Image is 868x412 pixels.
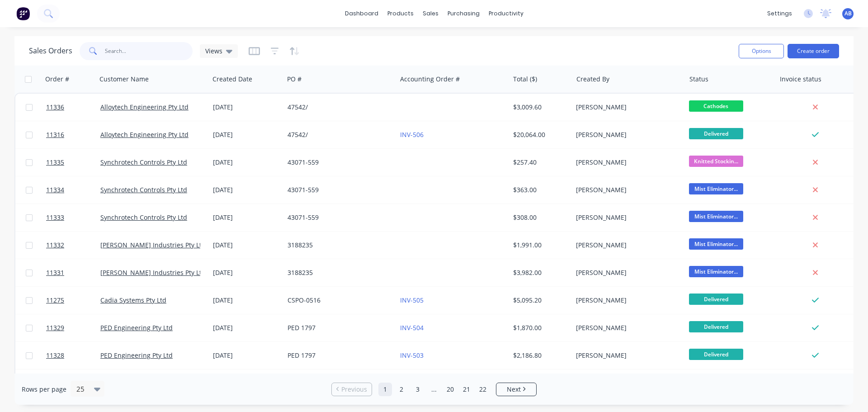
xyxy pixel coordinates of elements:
[46,314,100,341] a: 11329
[46,268,64,277] span: 11331
[287,75,302,84] div: PO #
[288,185,388,194] div: 43071-559
[212,75,252,84] div: Created Date
[46,176,100,204] a: 11334
[100,241,206,249] a: [PERSON_NAME] Industries Pty Ltd
[513,185,566,194] div: $363.00
[513,241,566,250] div: $1,991.00
[288,130,388,139] div: 47542/
[213,241,280,250] div: [DATE]
[205,46,222,56] span: Views
[689,294,743,305] span: Delivered
[689,156,743,167] span: Knitted Stockin...
[513,130,566,139] div: $20,064.00
[46,185,64,194] span: 11334
[400,75,460,84] div: Accounting Order #
[29,47,72,55] h1: Sales Orders
[443,383,457,396] a: Page 20
[400,296,424,304] a: INV-505
[100,323,173,332] a: PED Engineering Pty Ltd
[460,383,473,396] a: Page 21
[213,351,280,360] div: [DATE]
[16,7,30,20] img: Factory
[288,241,388,250] div: 3188235
[332,385,372,394] a: Previous page
[100,268,206,277] a: [PERSON_NAME] Industries Pty Ltd
[513,213,566,222] div: $308.00
[46,241,64,250] span: 11332
[513,323,566,332] div: $1,870.00
[100,185,187,194] a: Synchrotech Controls Pty Ltd
[22,385,66,394] span: Rows per page
[46,351,64,360] span: 11328
[576,351,676,360] div: [PERSON_NAME]
[213,323,280,332] div: [DATE]
[496,385,536,394] a: Next page
[378,383,392,396] a: Page 1 is your current page
[46,342,100,369] a: 11328
[46,121,100,148] a: 11316
[427,383,441,396] a: Jump forward
[46,213,64,222] span: 11333
[576,130,676,139] div: [PERSON_NAME]
[213,268,280,277] div: [DATE]
[46,103,64,112] span: 11336
[689,321,743,332] span: Delivered
[213,213,280,222] div: [DATE]
[689,266,743,277] span: Mist Eliminator...
[288,103,388,112] div: 47542/
[513,268,566,277] div: $3,982.00
[288,323,388,332] div: PED 1797
[576,241,676,250] div: [PERSON_NAME]
[288,213,388,222] div: 43071-559
[46,296,64,305] span: 11275
[780,75,821,84] div: Invoice status
[476,383,490,396] a: Page 22
[288,268,388,277] div: 3188235
[46,369,100,397] a: 11330
[46,130,64,139] span: 11316
[46,94,100,121] a: 11336
[844,9,852,18] span: AB
[484,7,528,20] div: productivity
[288,351,388,360] div: PED 1797
[576,268,676,277] div: [PERSON_NAME]
[46,287,100,314] a: 11275
[46,259,100,286] a: 11331
[100,158,187,166] a: Synchrotech Controls Pty Ltd
[513,296,566,305] div: $5,095.20
[328,383,540,396] ul: Pagination
[100,213,187,222] a: Synchrotech Controls Pty Ltd
[576,323,676,332] div: [PERSON_NAME]
[46,232,100,259] a: 11332
[576,103,676,112] div: [PERSON_NAME]
[46,149,100,176] a: 11335
[213,130,280,139] div: [DATE]
[576,296,676,305] div: [PERSON_NAME]
[46,323,64,332] span: 11329
[46,158,64,167] span: 11335
[763,7,797,20] div: settings
[689,211,743,222] span: Mist Eliminator...
[100,130,189,139] a: Alloytech Engineering Pty Ltd
[400,323,424,332] a: INV-504
[689,183,743,194] span: Mist Eliminator...
[689,128,743,139] span: Delivered
[513,158,566,167] div: $257.40
[689,349,743,360] span: Delivered
[418,7,443,20] div: sales
[100,103,189,111] a: Alloytech Engineering Pty Ltd
[45,75,69,84] div: Order #
[576,75,609,84] div: Created By
[576,213,676,222] div: [PERSON_NAME]
[400,351,424,360] a: INV-503
[513,351,566,360] div: $2,186.80
[213,185,280,194] div: [DATE]
[340,7,383,20] a: dashboard
[100,296,166,304] a: Cadia Systems Pty Ltd
[689,75,708,84] div: Status
[443,7,484,20] div: purchasing
[46,204,100,231] a: 11333
[788,44,839,58] button: Create order
[288,158,388,167] div: 43071-559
